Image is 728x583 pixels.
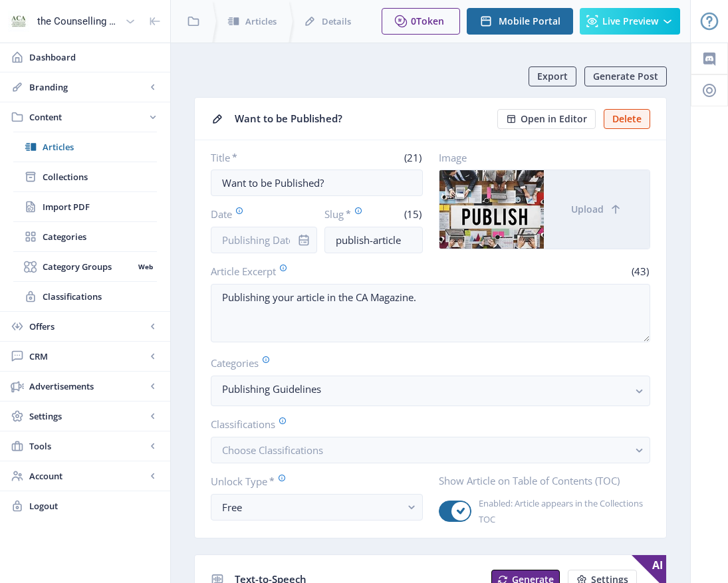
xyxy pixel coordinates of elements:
span: Settings [29,409,146,423]
span: Open in Editor [521,114,587,124]
label: Article Excerpt [211,264,425,279]
button: Delete [604,109,650,129]
span: Advertisements [29,380,146,393]
span: Upload [571,204,604,215]
span: Articles [43,140,157,154]
div: the Counselling Australia Magazine [37,7,120,36]
label: Show Article on Table of Contents (TOC) [439,474,640,487]
span: Details [322,15,351,28]
label: Classifications [211,417,640,431]
span: Enabled: Article appears in the Collections TOC [471,495,651,527]
span: Token [416,15,444,27]
a: Articles [13,132,157,162]
span: Tools [29,439,146,453]
button: Open in Editor [497,109,596,129]
div: Want to be Published? [235,108,489,129]
span: Articles [245,15,277,28]
span: Dashboard [29,51,160,64]
div: Free [222,499,401,515]
nb-select-label: Publishing Guidelines [222,381,628,397]
nb-icon: info [297,233,310,247]
span: CRM [29,350,146,363]
span: Import PDF [43,200,157,213]
button: 0Token [382,8,460,35]
label: Date [211,207,298,221]
input: Type Article Title ... [211,170,423,196]
span: (15) [402,207,423,221]
span: Mobile Portal [499,16,560,27]
span: Branding [29,80,146,94]
label: Slug [324,207,368,221]
span: Logout [29,499,160,513]
span: Offers [29,320,146,333]
button: Upload [544,170,650,249]
button: Generate Post [584,66,667,86]
input: Publishing Date [211,227,317,253]
button: Free [211,494,423,521]
a: Import PDF [13,192,157,221]
span: Classifications [43,290,157,303]
button: Mobile Portal [467,8,573,35]
label: Image [439,151,640,164]
a: Collections [13,162,157,191]
span: Generate Post [593,71,658,82]
span: Account [29,469,146,483]
label: Title [211,151,311,164]
button: Export [529,66,576,86]
span: Live Preview [602,16,658,27]
label: Categories [211,356,640,370]
span: Content [29,110,146,124]
button: Publishing Guidelines [211,376,650,406]
label: Unlock Type [211,474,412,489]
span: Categories [43,230,157,243]
span: Collections [43,170,157,183]
input: this-is-how-a-slug-looks-like [324,227,422,253]
span: Choose Classifications [222,443,323,457]
img: properties.app_icon.jpeg [8,11,29,32]
a: Category GroupsWeb [13,252,157,281]
a: Classifications [13,282,157,311]
span: Category Groups [43,260,134,273]
span: (43) [630,265,650,278]
a: Categories [13,222,157,251]
nb-badge: Web [134,260,157,273]
span: (21) [402,151,423,164]
button: Choose Classifications [211,437,650,463]
button: Live Preview [580,8,680,35]
span: Export [537,71,568,82]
